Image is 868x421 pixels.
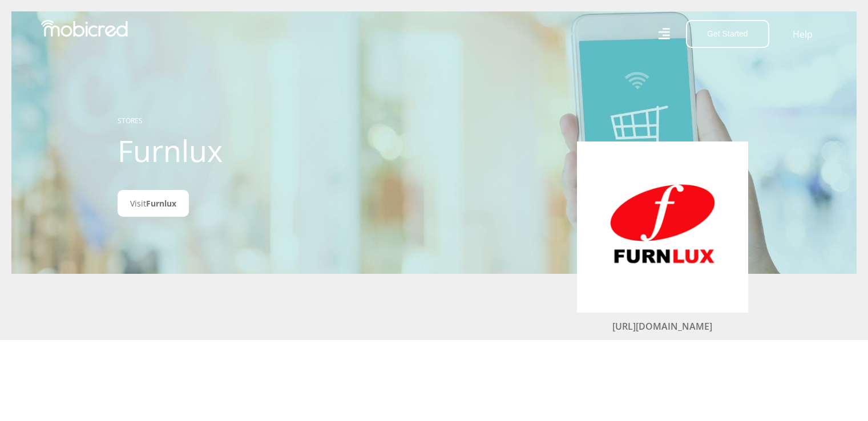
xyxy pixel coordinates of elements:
a: VisitFurnlux [118,190,189,217]
span: Furnlux [146,198,176,209]
a: Help [792,27,813,42]
h1: Furnlux [118,133,372,168]
button: Get Started [686,20,769,48]
img: Furnlux [594,159,731,295]
a: STORES [118,116,143,126]
img: Mobicred [41,20,128,37]
a: [URL][DOMAIN_NAME] [612,320,712,333]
